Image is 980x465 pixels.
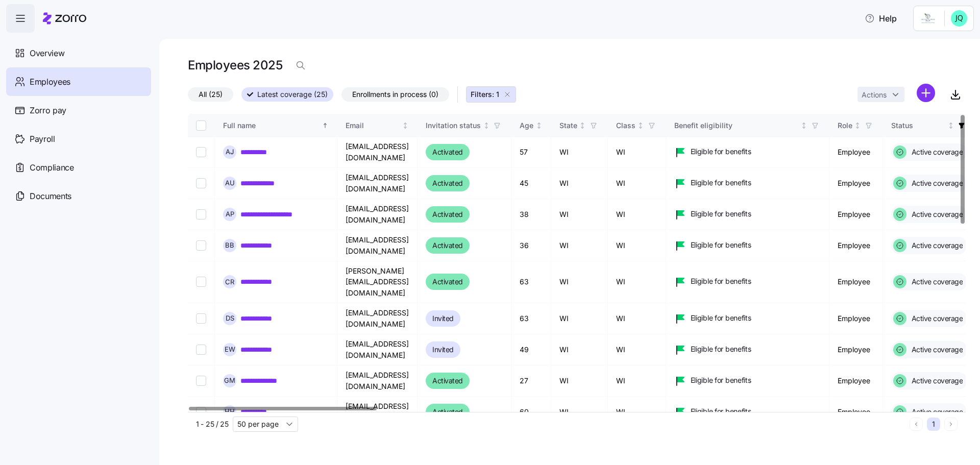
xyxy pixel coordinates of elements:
[225,180,235,186] span: A U
[432,344,454,356] span: Invited
[691,240,751,250] span: Eligible for benefits
[226,149,234,155] span: A J
[862,91,887,99] span: Actions
[30,161,74,174] span: Compliance
[6,125,151,153] a: Payroll
[691,375,751,385] span: Eligible for benefits
[337,334,418,365] td: [EMAIL_ADDRESS][DOMAIN_NAME]
[608,199,666,230] td: WI
[337,365,418,397] td: [EMAIL_ADDRESS][DOMAIN_NAME]
[856,8,905,29] button: Help
[551,230,608,261] td: WI
[196,240,206,251] input: Select record 4
[579,122,586,129] div: Not sorted
[535,122,543,129] div: Not sorted
[951,10,967,27] img: 4b8e4801d554be10763704beea63fd77
[829,261,883,303] td: Employee
[6,182,151,210] a: Documents
[6,39,151,67] a: Overview
[223,120,320,131] div: Full name
[910,418,923,431] button: Previous page
[944,418,958,431] button: Next page
[432,312,454,325] span: Invited
[829,303,883,334] td: Employee
[883,114,976,137] th: StatusNot sorted
[608,334,666,365] td: WI
[402,122,409,129] div: Not sorted
[559,120,577,131] div: State
[196,178,206,188] input: Select record 2
[30,47,64,60] span: Overview
[196,277,206,287] input: Select record 5
[6,153,151,182] a: Compliance
[511,303,551,334] td: 63
[608,137,666,168] td: WI
[909,277,963,287] span: Active coverage
[511,114,551,137] th: AgeNot sorted
[829,168,883,199] td: Employee
[432,375,463,387] span: Activated
[829,397,883,428] td: Employee
[337,397,418,428] td: [EMAIL_ADDRESS][DOMAIN_NAME]
[616,120,635,131] div: Class
[608,168,666,199] td: WI
[608,303,666,334] td: WI
[6,67,151,96] a: Employees
[199,88,223,101] span: All (25)
[322,122,329,129] div: Sorted ascending
[511,199,551,230] td: 38
[947,122,954,129] div: Not sorted
[511,137,551,168] td: 57
[346,120,400,131] div: Email
[691,209,751,219] span: Eligible for benefits
[432,276,463,288] span: Activated
[838,120,852,131] div: Role
[520,120,533,131] div: Age
[551,397,608,428] td: WI
[337,168,418,199] td: [EMAIL_ADDRESS][DOMAIN_NAME]
[551,114,608,137] th: StateNot sorted
[30,76,70,88] span: Employees
[608,114,666,137] th: ClassNot sorted
[608,261,666,303] td: WI
[909,209,963,219] span: Active coverage
[691,146,751,157] span: Eligible for benefits
[551,261,608,303] td: WI
[30,133,55,145] span: Payroll
[865,12,897,25] span: Help
[337,230,418,261] td: [EMAIL_ADDRESS][DOMAIN_NAME]
[511,397,551,428] td: 60
[432,239,463,252] span: Activated
[909,147,963,157] span: Active coverage
[196,313,206,324] input: Select record 6
[909,240,963,251] span: Active coverage
[337,261,418,303] td: [PERSON_NAME][EMAIL_ADDRESS][DOMAIN_NAME]
[511,230,551,261] td: 36
[691,178,751,188] span: Eligible for benefits
[511,168,551,199] td: 45
[196,376,206,386] input: Select record 8
[196,345,206,355] input: Select record 7
[637,122,644,129] div: Not sorted
[857,87,904,102] button: Actions
[432,146,463,158] span: Activated
[226,315,234,322] span: D S
[432,177,463,189] span: Activated
[917,84,935,102] svg: add icon
[6,96,151,125] a: Zorro pay
[551,334,608,365] td: WI
[909,345,963,355] span: Active coverage
[225,242,234,249] span: B B
[551,365,608,397] td: WI
[471,89,499,100] span: Filters: 1
[511,334,551,365] td: 49
[800,122,807,129] div: Not sorted
[337,303,418,334] td: [EMAIL_ADDRESS][DOMAIN_NAME]
[608,230,666,261] td: WI
[196,147,206,157] input: Select record 1
[188,57,282,73] h1: Employees 2025
[432,208,463,221] span: Activated
[30,104,66,117] span: Zorro pay
[691,276,751,286] span: Eligible for benefits
[352,88,438,101] span: Enrollments in process (0)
